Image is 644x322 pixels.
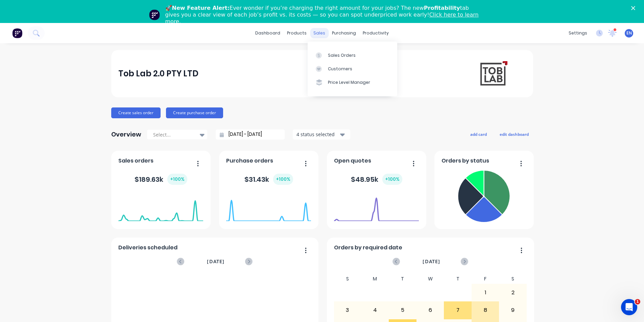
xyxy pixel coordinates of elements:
div: 7 [444,302,471,319]
div: sales [310,28,329,38]
div: Close [631,6,638,10]
div: T [389,274,416,284]
div: Customers [328,66,352,72]
button: Create purchase order [166,107,223,118]
button: Create sales order [111,107,161,118]
b: Profitability [424,5,460,11]
button: edit dashboard [495,130,533,139]
div: M [361,274,389,284]
span: Open quotes [334,157,371,165]
a: Sales Orders [308,48,397,62]
div: 2 [499,284,526,301]
div: settings [565,28,591,38]
div: 6 [417,302,444,319]
div: + 100 % [382,174,402,185]
span: [DATE] [207,258,224,265]
img: Factory [12,28,22,38]
span: [DATE] [423,258,440,265]
div: T [444,274,472,284]
div: purchasing [329,28,359,38]
div: F [472,274,499,284]
div: Tob Lab 2.0 PTY LTD [118,67,198,80]
div: S [499,274,527,284]
div: Price Level Manager [328,79,370,85]
div: products [284,28,310,38]
img: Profile image for Team [149,9,160,20]
div: S [334,274,361,284]
span: Deliveries scheduled [118,244,177,252]
div: 🚀 Ever wonder if you’re charging the right amount for your jobs? The new tab gives you a clear vi... [165,5,484,25]
div: W [416,274,444,284]
span: 1 [635,299,640,304]
div: + 100 % [273,174,293,185]
div: $ 48.95k [351,174,402,185]
div: Sales Orders [328,52,356,58]
div: productivity [359,28,392,38]
img: Tob Lab 2.0 PTY LTD [478,59,508,88]
div: 8 [472,302,499,319]
div: 5 [389,302,416,319]
div: 3 [334,302,361,319]
div: $ 31.43k [244,174,293,185]
div: + 100 % [167,174,187,185]
a: Click here to learn more. [165,11,479,25]
div: 4 status selected [296,131,339,138]
span: Sales orders [118,157,153,165]
span: EN [626,30,632,36]
a: Price Level Manager [308,76,397,89]
div: 4 [362,302,389,319]
span: Purchase orders [226,157,273,165]
iframe: Intercom live chat [621,299,637,315]
b: New Feature Alert: [172,5,230,11]
div: $ 189.63k [135,174,187,185]
div: Overview [111,128,141,141]
div: 9 [499,302,526,319]
span: Orders by status [442,157,489,165]
button: 4 status selected [293,129,350,140]
div: 1 [472,284,499,301]
a: dashboard [252,28,284,38]
a: Customers [308,62,397,76]
button: add card [466,130,491,139]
